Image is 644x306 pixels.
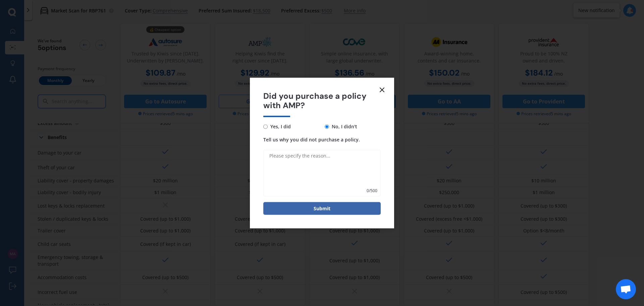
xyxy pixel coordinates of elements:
span: 0 / 500 [367,187,377,194]
input: Yes, I did [263,124,268,129]
input: No, I didn't [325,124,329,129]
span: Did you purchase a policy with AMP? [263,91,381,111]
span: Yes, I did [268,123,291,131]
div: Open chat [616,279,636,299]
button: Submit [263,202,381,215]
span: Tell us why you did not purchase a policy. [263,136,360,143]
span: No, I didn't [329,123,357,131]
